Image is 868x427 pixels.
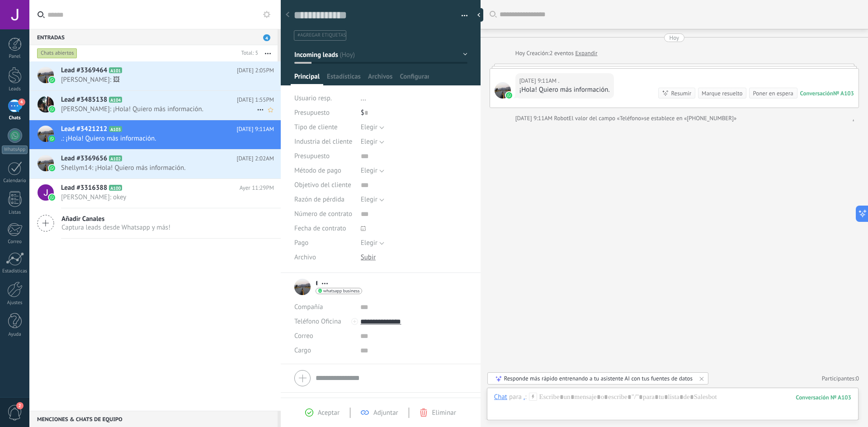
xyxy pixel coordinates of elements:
[515,49,598,58] div: Creación:
[294,317,341,326] span: Teléfono Oficina
[109,67,122,73] span: A101
[361,164,384,178] button: Elegir
[361,239,377,247] span: Elegir
[29,179,281,208] a: Lead #3316388 A100 Ayer 11:29PM [PERSON_NAME]: okey
[297,32,346,38] span: #agregar etiquetas
[569,114,644,123] span: El valor del campo «Teléfono»
[238,49,258,58] div: Total: 5
[506,92,512,99] img: waba.svg
[2,300,28,306] div: Ajustes
[753,89,793,98] div: Poner en espera
[294,300,354,314] div: Compañía
[263,34,270,41] span: 4
[294,207,354,221] div: Número de contrato
[61,193,257,202] span: [PERSON_NAME]: okey
[61,154,107,163] span: Lead #3369656
[800,89,833,97] div: Conversación
[294,211,352,217] span: Número de contrato
[644,114,737,123] span: se establece en «[PHONE_NUMBER]»
[2,210,28,216] div: Listas
[61,215,170,223] span: Añadir Canales
[29,61,281,90] a: Lead #3369464 A101 [DATE] 2:05PM [PERSON_NAME]: 🖼
[294,108,330,117] span: Presupuesto
[294,225,346,232] span: Fecha de contrato
[29,150,281,178] a: Lead #3369656 A102 [DATE] 2:02AM Shellym14: ¡Hola! Quiero más información.
[29,91,281,120] a: Lead #3485138 A104 [DATE] 1:55PM [PERSON_NAME]: ¡Hola! Quiero más información.
[61,134,257,143] span: .: ¡Hola! Quiero más información.
[294,138,352,145] span: Industria del cliente
[361,106,467,120] div: $
[109,126,122,132] span: A103
[294,250,354,265] div: Archivo
[294,106,354,120] div: Presupuesto
[294,343,354,358] div: Cargo
[294,254,316,261] span: Archivo
[61,125,107,134] span: Lead #3421212
[2,268,28,274] div: Estadísticas
[294,196,344,203] span: Razón de pérdida
[2,239,28,245] div: Correo
[294,153,330,160] span: Presupuesto
[49,165,55,171] img: waba.svg
[294,314,341,329] button: Teléfono Oficina
[432,408,456,417] span: Eliminar
[294,182,351,188] span: Objetivo del cliente
[361,166,377,175] span: Elegir
[318,408,340,417] span: Aceptar
[856,375,859,382] span: 0
[37,48,77,59] div: Chats abiertos
[361,94,366,103] span: ...
[61,95,107,104] span: Lead #3485138
[61,105,257,113] span: [PERSON_NAME]: ¡Hola! Quiero más información.
[515,114,554,123] div: [DATE] 9:11AM
[519,76,558,85] div: [DATE] 9:11AM
[853,114,854,123] a: .
[49,136,55,142] img: waba.svg
[504,375,693,382] div: Responde más rápido entrenando a tu asistente AI con tus fuentes de datos
[519,85,610,94] div: ¡Hola! Quiero más información.
[294,94,332,103] span: Usuario resp.
[575,49,597,58] a: Expandir
[61,75,257,84] span: [PERSON_NAME]: 🖼
[237,154,274,163] span: [DATE] 2:02AM
[549,49,573,58] span: 2 eventos
[61,223,170,232] span: Captura leads desde Whatsapp y más!
[294,192,354,207] div: Razón de pérdida
[294,135,354,149] div: Industria del cliente
[833,89,854,97] div: № A103
[323,289,359,293] span: whatsapp business
[400,72,429,85] span: Configurar
[61,164,257,172] span: Shellym14: ¡Hola! Quiero más información.
[294,178,354,192] div: Objetivo del cliente
[294,239,308,246] span: Pago
[240,183,274,192] span: Ayer 11:29PM
[29,29,278,45] div: Entradas
[327,72,361,85] span: Estadísticas
[294,167,341,174] span: Método de pago
[474,8,483,22] div: Ocultar
[61,183,107,192] span: Lead #3316388
[294,149,354,164] div: Presupuesto
[373,408,398,417] span: Adjuntar
[515,49,527,58] div: Hoy
[361,135,384,149] button: Elegir
[294,347,311,354] span: Cargo
[509,393,522,402] span: para
[554,114,568,122] span: Robot
[2,178,28,184] div: Calendario
[237,95,274,104] span: [DATE] 1:55PM
[18,99,25,106] span: 4
[495,82,511,99] span: .
[16,402,24,409] span: 2
[558,76,559,85] span: .
[796,394,851,401] div: 103
[2,86,28,92] div: Leads
[29,411,278,427] div: Menciones & Chats de equipo
[361,120,384,135] button: Elegir
[2,332,28,338] div: Ayuda
[524,393,525,401] div: .
[361,195,377,204] span: Elegir
[2,54,28,60] div: Panel
[49,77,55,83] img: waba.svg
[237,125,274,134] span: [DATE] 9:11AM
